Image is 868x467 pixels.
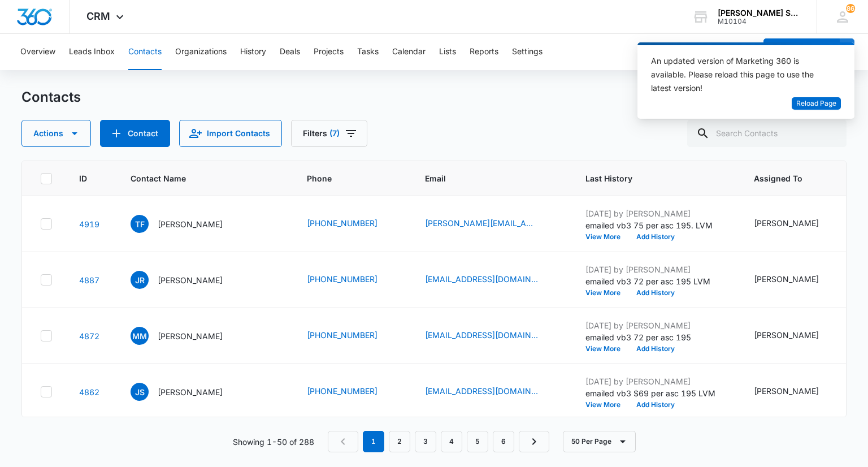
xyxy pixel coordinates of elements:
a: Page 5 [467,431,488,452]
nav: Pagination [328,431,549,452]
button: Contacts [128,34,162,70]
button: Add History [628,401,683,408]
a: Page 4 [441,431,462,452]
button: Add Contact [100,120,170,147]
span: Contact Name [131,172,263,184]
a: [EMAIL_ADDRESS][DOMAIN_NAME] [425,329,538,341]
p: emailed vb3 75 per asc 195. LVM [585,219,727,231]
button: Deals [280,34,300,70]
div: account id [718,18,800,25]
a: [EMAIL_ADDRESS][DOMAIN_NAME] [425,273,538,285]
span: CRM [86,10,110,22]
button: Add History [628,345,683,352]
div: Contact Name - Joseph Riemma - Select to Edit Field [131,271,243,289]
a: Next Page [519,431,549,452]
span: Phone [307,172,381,184]
p: [DATE] by [PERSON_NAME] [585,319,727,331]
div: Assigned To - Ted DiMayo - Select to Edit Field [754,273,839,287]
a: Page 6 [493,431,514,452]
span: Email [425,172,542,184]
div: Phone - (224) 666-3639 - Select to Edit Field [307,273,398,287]
button: Add Contact [763,38,840,66]
div: [PERSON_NAME] [754,217,819,229]
p: emailed vb3 $69 per asc 195 LVM [585,387,727,399]
a: [PERSON_NAME][EMAIL_ADDRESS][DOMAIN_NAME] [425,217,538,229]
button: Lists [439,34,456,70]
a: Navigate to contact details page for James Solem [79,387,99,397]
button: Import Contacts [179,120,282,147]
button: Projects [314,34,344,70]
span: MM [131,327,149,345]
div: An updated version of Marketing 360 is available. Please reload this page to use the latest version! [651,54,827,95]
button: Actions [21,120,91,147]
button: 50 Per Page [563,431,636,452]
h1: Contacts [21,89,81,106]
div: Email - riemma@riemma.name - Select to Edit Field [425,273,558,287]
a: Navigate to contact details page for Joseph Riemma [79,275,99,285]
div: Assigned To - Ted DiMayo - Select to Edit Field [754,329,839,343]
a: [EMAIL_ADDRESS][DOMAIN_NAME] [425,385,538,397]
p: [PERSON_NAME] [158,274,223,286]
p: [DATE] by [PERSON_NAME] [585,263,727,275]
button: Settings [512,34,542,70]
button: Add History [628,233,683,240]
em: 1 [363,431,384,452]
span: 86 [846,4,855,13]
button: View More [585,289,628,296]
span: TF [131,215,149,233]
div: Email - jmsolem@hotmail.com - Select to Edit Field [425,385,558,399]
p: Showing 1-50 of 288 [233,436,314,448]
button: View More [585,345,628,352]
button: Add History [628,289,683,296]
button: Calendar [392,34,426,70]
p: [PERSON_NAME] [158,330,223,342]
p: [DATE] by [PERSON_NAME] [585,375,727,387]
div: [PERSON_NAME] [754,273,819,285]
div: Email - TONYFINI@AOL.COM - Select to Edit Field [425,217,558,231]
a: Navigate to contact details page for Mark McClowry [79,331,99,341]
div: Assigned To - Ted DiMayo - Select to Edit Field [754,385,839,399]
a: Page 2 [389,431,410,452]
div: Contact Name - Mark McClowry - Select to Edit Field [131,327,243,345]
div: notifications count [846,4,855,13]
div: Assigned To - Ted DiMayo - Select to Edit Field [754,217,839,231]
p: emailed vb3 72 per asc 195 LVM [585,275,727,287]
div: [PERSON_NAME] [754,385,819,397]
p: [PERSON_NAME] [158,386,223,398]
p: [PERSON_NAME] [158,218,223,230]
div: Contact Name - Tony Fini - Select to Edit Field [131,215,243,233]
div: [PERSON_NAME] [754,329,819,341]
button: View More [585,233,628,240]
a: [PHONE_NUMBER] [307,273,377,285]
span: JS [131,383,149,401]
a: [PHONE_NUMBER] [307,329,377,341]
a: [PHONE_NUMBER] [307,385,377,397]
button: Leads Inbox [69,34,115,70]
button: Filters [291,120,367,147]
div: Phone - (309) 310-3679 - Select to Edit Field [307,329,398,343]
span: ID [79,172,87,184]
button: Overview [20,34,55,70]
div: Email - mcclowry@gmail.com - Select to Edit Field [425,329,558,343]
button: History [240,34,266,70]
button: View More [585,401,628,408]
button: Organizations [175,34,227,70]
a: [PHONE_NUMBER] [307,217,377,229]
a: Page 3 [415,431,436,452]
button: Tasks [357,34,379,70]
div: Phone - (630) 258-2296 - Select to Edit Field [307,385,398,399]
span: (7) [329,129,340,137]
span: Last History [585,172,710,184]
input: Search Contacts [687,120,847,147]
div: account name [718,8,800,18]
button: Reload Page [792,97,841,110]
span: Assigned To [754,172,823,184]
a: Navigate to contact details page for Tony Fini [79,219,99,229]
span: Reload Page [796,98,836,109]
span: JR [131,271,149,289]
div: Contact Name - James Solem - Select to Edit Field [131,383,243,401]
div: Phone - (630) 750-9851 - Select to Edit Field [307,217,398,231]
p: emailed vb3 72 per asc 195 [585,331,727,343]
p: [DATE] by [PERSON_NAME] [585,207,727,219]
button: Reports [470,34,498,70]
